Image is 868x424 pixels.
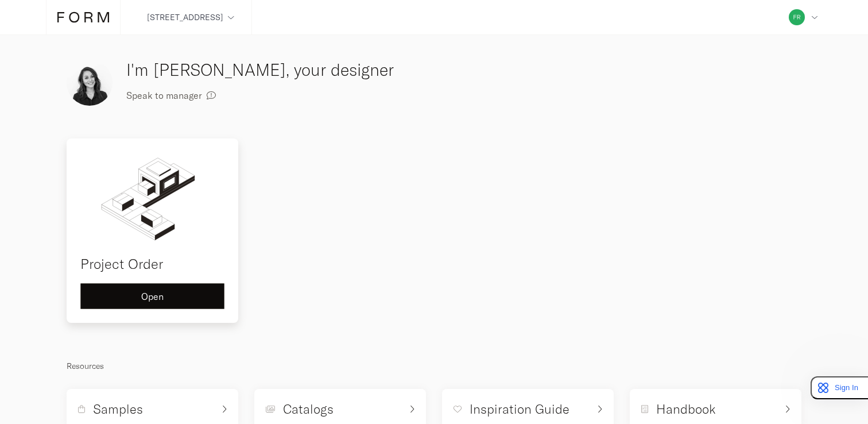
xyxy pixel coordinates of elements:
[470,400,569,418] h5: Inspiration Guide
[283,400,334,418] h5: Catalogs
[147,11,223,24] div: [STREET_ADDRESS]
[80,253,224,274] h4: Project Order
[67,60,113,106] img: BB_photo.jpg
[80,152,224,244] img: order.svg
[789,9,805,25] img: 42a8d4d8e947d3b443aba8bcf5a473ef
[126,91,202,100] span: Speak to manager
[67,359,801,373] p: Resources
[126,57,473,82] h3: I'm [PERSON_NAME], your designer
[93,400,143,418] h5: Samples
[126,82,216,108] button: Speak to manager
[141,292,164,301] span: Open
[80,283,224,309] button: Open
[656,400,716,418] h5: Handbook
